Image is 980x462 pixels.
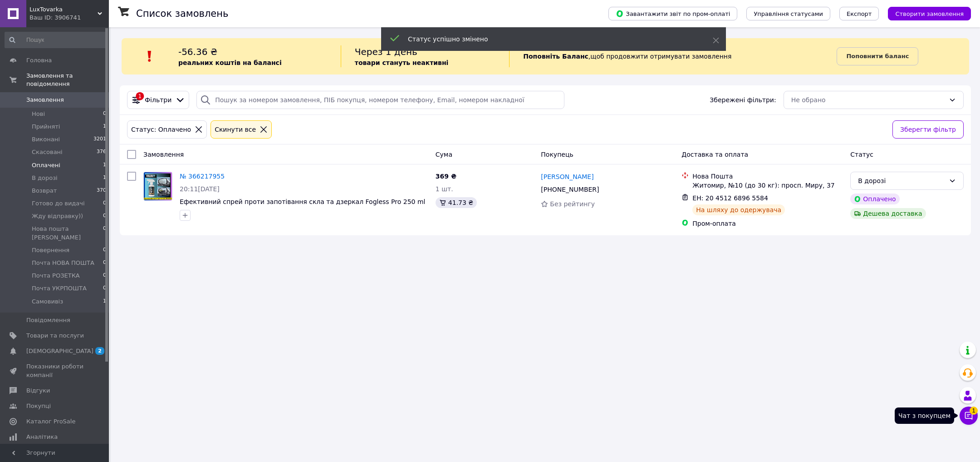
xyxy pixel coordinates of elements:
[32,284,87,293] span: Почта УКРПОШТА
[103,110,106,118] span: 0
[879,10,971,17] a: Створити замовлення
[32,199,85,208] span: Готово до видачі
[895,407,954,424] div: Чат з покупцем
[29,14,109,22] div: Ваш ID: 3906741
[32,298,63,306] span: Самовивіз
[754,10,823,17] span: Управління статусами
[26,402,51,410] span: Покупці
[32,187,57,195] span: Возврат
[32,246,69,254] span: Повернення
[970,407,978,415] span: 1
[26,72,109,88] span: Замовлення та повідомлення
[103,284,106,293] span: 0
[136,8,228,19] h1: Список замовлень
[541,172,593,181] a: [PERSON_NAME]
[32,272,80,280] span: Почта РОЗЕТКА
[95,347,104,355] span: 2
[103,174,106,182] span: 1
[26,316,70,324] span: Повідомлення
[355,46,417,57] span: Через 1 день
[178,46,217,57] span: -56.36 ₴
[103,123,106,131] span: 1
[692,194,768,202] span: ЕН: 20 4512 6896 5584
[29,5,98,14] span: LuxTovarka
[839,7,879,20] button: Експорт
[5,32,107,48] input: Пошук
[850,208,926,219] div: Дешева доставка
[436,185,453,193] span: 1 шт.
[681,151,748,158] span: Доставка та оплата
[103,259,106,267] span: 0
[196,91,564,109] input: Пошук за номером замовлення, ПІБ покупця, номером телефону, Email, номером накладної
[97,148,106,156] span: 376
[550,200,595,208] span: Без рейтингу
[26,347,93,355] span: [DEMOGRAPHIC_DATA]
[103,272,106,280] span: 0
[129,124,193,134] div: Статус: Оплачено
[32,148,63,156] span: Скасовані
[26,387,50,395] span: Відгуки
[539,183,601,196] div: [PHONE_NUMBER]
[900,124,956,134] span: Зберегти фільтр
[26,56,52,65] span: Головна
[103,199,106,208] span: 0
[93,135,106,144] span: 3201
[32,259,94,267] span: Почта НОВА ПОШТА
[143,50,157,63] img: :exclamation:
[143,172,172,201] a: Фото товару
[32,135,60,144] span: Виконані
[692,219,843,228] div: Пром-оплата
[103,225,106,241] span: 0
[103,212,106,220] span: 0
[32,123,60,131] span: Прийняті
[32,161,60,169] span: Оплачені
[436,197,477,208] div: 41.73 ₴
[710,95,776,104] span: Збережені фільтри:
[692,181,843,190] div: Житомир, №10 (до 30 кг): просп. Миру, 37
[355,59,449,66] b: товари стануть неактивні
[213,124,258,134] div: Cкинути все
[26,363,84,379] span: Показники роботи компанії
[180,185,220,193] span: 20:11[DATE]
[26,332,84,340] span: Товари та послуги
[850,151,873,158] span: Статус
[26,417,75,426] span: Каталог ProSale
[103,161,106,169] span: 1
[180,198,425,205] a: Ефективний спрей проти запотівання скла та дзеркал Fogless Pro 250 ml
[26,96,64,104] span: Замовлення
[103,298,106,306] span: 1
[144,172,172,200] img: Фото товару
[892,120,964,139] button: Зберегти фільтр
[32,174,58,182] span: В дорозі
[847,10,872,17] span: Експорт
[436,173,456,180] span: 369 ₴
[791,95,945,105] div: Не обрано
[608,7,737,20] button: Завантажити звіт по пром-оплаті
[145,95,171,104] span: Фільтри
[32,212,83,220] span: Жду відправку))
[692,172,843,181] div: Нова Пошта
[616,10,730,18] span: Завантажити звіт по пром-оплаті
[692,204,785,215] div: На шляху до одержувача
[837,47,918,65] a: Поповнити баланс
[97,187,106,195] span: 370
[178,59,282,66] b: реальних коштів на балансі
[180,173,225,180] a: № 366217955
[26,433,58,441] span: Аналітика
[143,151,184,158] span: Замовлення
[408,35,690,44] div: Статус успішно змінено
[103,246,106,254] span: 0
[509,45,837,67] div: , щоб продовжити отримувати замовлення
[541,151,573,158] span: Покупець
[850,194,899,204] div: Оплачено
[32,225,103,241] span: Нова пошта [PERSON_NAME]
[960,407,978,425] button: Чат з покупцем1
[523,53,588,60] b: Поповніть Баланс
[746,7,830,20] button: Управління статусами
[846,53,909,60] b: Поповнити баланс
[895,10,964,17] span: Створити замовлення
[32,110,45,118] span: Нові
[858,176,945,186] div: В дорозі
[436,151,452,158] span: Cума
